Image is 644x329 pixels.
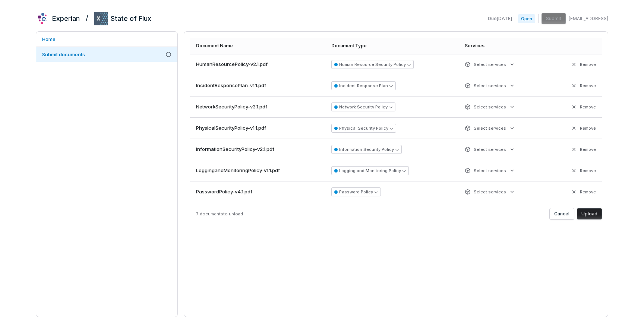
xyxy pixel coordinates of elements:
[190,38,325,54] th: Document Name
[569,143,598,156] button: Remove
[569,79,598,92] button: Remove
[459,38,547,54] th: Services
[196,146,274,153] span: InformationSecurityPolicy-v2.1.pdf
[331,145,402,154] button: Information Security Policy
[550,208,574,219] button: Cancel
[196,167,280,174] span: LoggingandMonitoringPolicy-v1.1.pdf
[196,61,268,68] span: HumanResourcePolicy-v2.1.pdf
[331,187,381,196] button: Password Policy
[577,208,602,219] button: Upload
[325,38,459,54] th: Document Type
[196,82,266,89] span: IncidentResponsePlan-v1.1.pdf
[569,58,598,71] button: Remove
[463,121,517,135] button: Select services
[463,58,517,71] button: Select services
[463,143,517,156] button: Select services
[569,164,598,177] button: Remove
[52,14,80,23] h2: Experian
[331,60,414,69] button: Human Resource Security Policy
[463,79,517,92] button: Select services
[196,211,243,216] span: 7 documents to upload
[86,12,88,23] h2: /
[196,188,252,196] span: PasswordPolicy-v4.1.pdf
[331,102,395,111] button: Network Security Policy
[569,121,598,135] button: Remove
[569,16,608,22] span: [EMAIL_ADDRESS]
[463,185,517,199] button: Select services
[331,166,409,175] button: Logging and Monitoring Policy
[196,103,267,111] span: NetworkSecurityPolicy-v3.1.pdf
[488,16,512,22] span: Due [DATE]
[196,124,266,132] span: PhysicalSecurityPolicy-v1.1.pdf
[111,14,151,23] h2: State of Flux
[518,14,535,23] span: Open
[463,100,517,114] button: Select services
[42,51,85,57] span: Submit documents
[331,81,396,90] button: Incident Response Plan
[36,47,177,62] a: Submit documents
[569,100,598,114] button: Remove
[36,32,177,47] a: Home
[463,164,517,177] button: Select services
[331,124,396,133] button: Physical Security Policy
[569,185,598,199] button: Remove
